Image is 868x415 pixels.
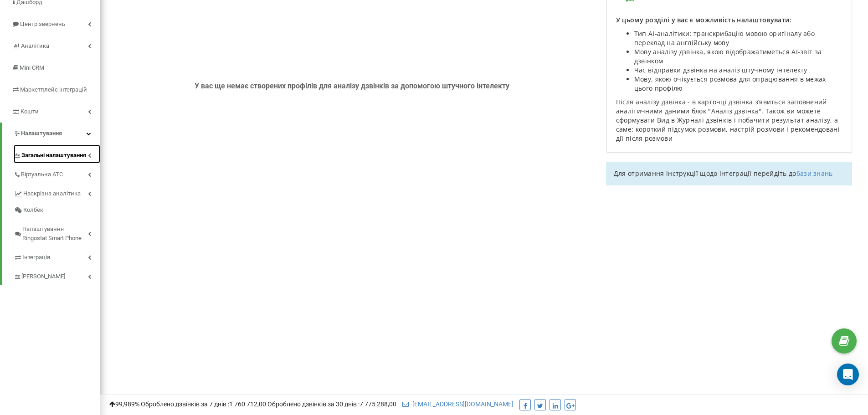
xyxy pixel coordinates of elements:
li: Мову аналізу дзвінка, якою відображатиметься AI-звіт за дзвінком [634,47,842,66]
span: Інтеграція [22,253,50,262]
span: [PERSON_NAME] [21,272,65,281]
span: 99,989% [109,400,139,408]
a: Налаштування [2,123,100,144]
span: Віртуальна АТС [21,170,63,179]
p: Після аналізу дзвінка - в карточці дзвінка зʼявиться заповнений аналітичними даними блок "Аналіз ... [616,97,842,143]
a: [PERSON_NAME] [14,266,100,285]
a: Налаштування Ringostat Smart Phone [14,218,100,246]
span: Налаштування Ringostat Smart Phone [22,225,88,243]
span: Колбек [23,205,43,215]
span: Mini CRM [20,64,44,71]
a: Віртуальна АТС [14,164,100,183]
li: Мову, якою очікується розмова для опрацювання в межах цього профілю [634,75,842,93]
span: Наскрізна аналітика [23,189,81,198]
span: Маркетплейс інтеграцій [20,86,87,93]
span: Загальні налаштування [21,151,86,160]
div: Open Intercom Messenger [837,364,859,385]
a: Інтеграція [14,246,100,266]
p: Для отримання інструкції щодо інтеграції перейдіть до [614,169,845,178]
a: [EMAIL_ADDRESS][DOMAIN_NAME] [402,400,514,408]
a: Колбек [14,202,100,218]
u: 1 760 712,00 [229,400,266,408]
span: Центр звернень [20,20,65,27]
a: Загальні налаштування [14,144,100,164]
a: бази знань [796,169,833,178]
u: 7 775 288,00 [360,400,396,408]
p: У цьому розділі у вас є можливість налаштовувати: [616,15,842,25]
div: У вас ще немає створених профілів для аналізу дзвінків за допомогою штучного інтелекту [116,6,588,165]
li: Час відправки дзвінка на аналіз штучному інтелекту [634,66,842,75]
span: Оброблено дзвінків за 7 днів : [141,400,266,408]
li: Тип AI-аналітики: транскрибацію мовою оригіналу або переклад на англійську мову [634,29,842,47]
a: Наскрізна аналітика [14,183,100,202]
span: Налаштування [21,130,62,137]
span: Оброблено дзвінків за 30 днів : [267,400,396,408]
span: Кошти [21,108,39,115]
span: Аналiтика [21,42,49,49]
